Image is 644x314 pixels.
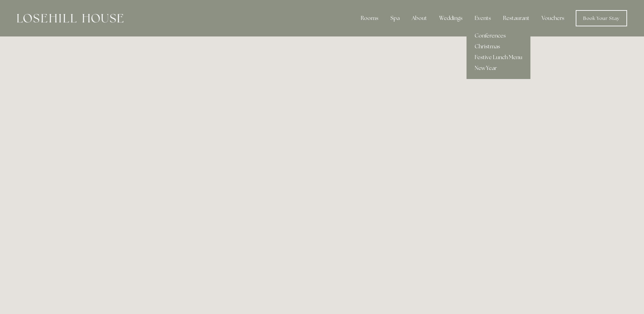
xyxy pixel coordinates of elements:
[385,11,405,25] div: Spa
[434,11,468,25] div: Weddings
[576,10,627,26] a: Book Your Stay
[467,30,530,41] a: Conferences
[17,14,123,23] img: Losehill House
[536,11,570,25] a: Vouchers
[406,11,432,25] div: About
[498,11,535,25] div: Restaurant
[467,41,530,52] a: Christmas
[467,52,530,63] a: Festive Lunch Menu
[467,63,530,74] a: New Year
[355,11,384,25] div: Rooms
[469,11,496,25] div: Events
